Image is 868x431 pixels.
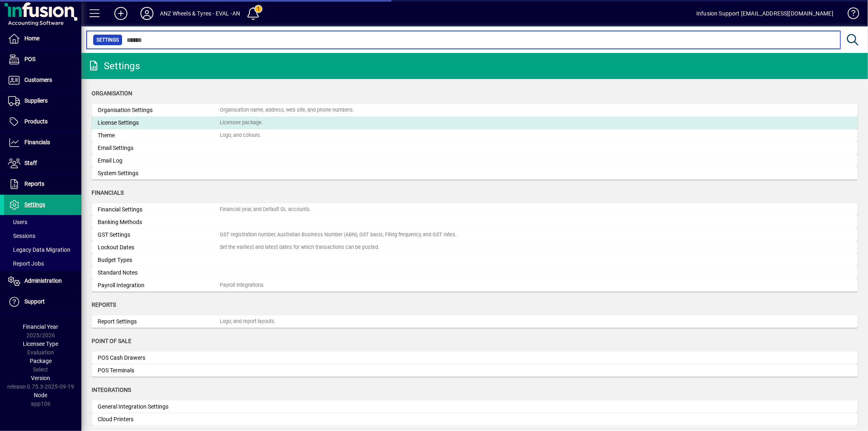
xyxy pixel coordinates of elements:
[8,246,70,253] span: Legacy Data Migration
[8,219,27,225] span: Users
[4,91,81,111] a: Suppliers
[98,218,220,226] div: Banking Methods
[23,323,59,330] span: Financial Year
[696,7,833,20] div: Infusion Support [EMAIL_ADDRESS][DOMAIN_NAME]
[92,315,858,328] a: Report SettingsLogo, and report layouts.
[24,97,48,104] span: Suppliers
[92,203,858,216] a: Financial SettingsFinancial year, and Default GL accounts.
[98,205,220,214] div: Financial Settings
[23,341,59,347] span: Licensee Type
[92,154,858,167] a: Email Log
[92,413,858,426] a: Cloud Printers
[8,233,35,239] span: Sessions
[24,201,45,208] span: Settings
[92,352,858,364] a: POS Cash Drawers
[4,132,81,153] a: Financials
[92,129,858,142] a: ThemeLogo, and colours.
[98,169,220,178] div: System Settings
[96,36,119,44] span: Settings
[98,231,220,239] div: GST Settings
[24,298,45,305] span: Support
[220,231,457,239] div: GST registration number, Australian Business Number (ABN), GST basis, Filing frequency, and GST r...
[220,132,261,139] div: Logo, and colours.
[24,35,39,42] span: Home
[220,119,263,127] div: Licensee package.
[31,375,50,381] span: Version
[34,392,48,398] span: Node
[220,281,264,289] div: Payroll Integrations
[92,338,131,344] span: Point of Sale
[24,160,37,166] span: Staff
[92,104,858,117] a: Organisation SettingsOrganisation name, address, web site, and phone numbers.
[134,6,160,21] button: Profile
[92,229,858,241] a: GST SettingsGST registration number, Australian Business Number (ABN), GST basis, Filing frequenc...
[4,215,81,229] a: Users
[98,366,220,375] div: POS Terminals
[4,70,81,90] a: Customers
[92,387,131,393] span: Integrations
[4,292,81,312] a: Support
[98,119,220,127] div: License Settings
[220,318,275,325] div: Logo, and report layouts.
[4,153,81,174] a: Staff
[92,117,858,129] a: License SettingsLicensee package.
[92,279,858,292] a: Payroll IntegrationPayroll Integrations
[4,257,81,270] a: Report Jobs
[98,144,220,152] div: Email Settings
[98,268,220,277] div: Standard Notes
[98,131,220,140] div: Theme
[24,139,50,145] span: Financials
[98,402,220,411] div: General Integration Settings
[98,106,220,114] div: Organisation Settings
[4,229,81,243] a: Sessions
[4,174,81,194] a: Reports
[92,364,858,377] a: POS Terminals
[87,59,140,73] div: Settings
[24,277,62,284] span: Administration
[98,281,220,290] div: Payroll Integration
[24,118,48,125] span: Products
[220,206,311,213] div: Financial year, and Default GL accounts.
[92,266,858,279] a: Standard Notes
[220,106,354,114] div: Organisation name, address, web site, and phone numbers.
[108,6,134,21] button: Add
[92,254,858,266] a: Budget Types
[4,271,81,291] a: Administration
[160,7,240,20] div: ANZ Wheels & Tyres - EVAL -AN
[92,142,858,154] a: Email Settings
[4,243,81,257] a: Legacy Data Migration
[92,189,124,196] span: Financials
[98,256,220,264] div: Budget Types
[92,400,858,413] a: General Integration Settings
[8,260,44,267] span: Report Jobs
[24,77,52,83] span: Customers
[98,415,220,424] div: Cloud Printers
[4,112,81,132] a: Products
[220,244,379,251] div: Set the earliest and latest dates for which transactions can be posted.
[98,243,220,252] div: Lockout Dates
[92,241,858,254] a: Lockout DatesSet the earliest and latest dates for which transactions can be posted.
[98,317,220,326] div: Report Settings
[92,167,858,180] a: System Settings
[24,56,35,62] span: POS
[98,156,220,165] div: Email Log
[92,90,132,97] span: Organisation
[842,2,858,28] a: Knowledge Base
[4,49,81,70] a: POS
[92,301,116,308] span: Reports
[92,216,858,229] a: Banking Methods
[24,180,44,187] span: Reports
[30,358,52,364] span: Package
[98,354,220,362] div: POS Cash Drawers
[4,29,81,49] a: Home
